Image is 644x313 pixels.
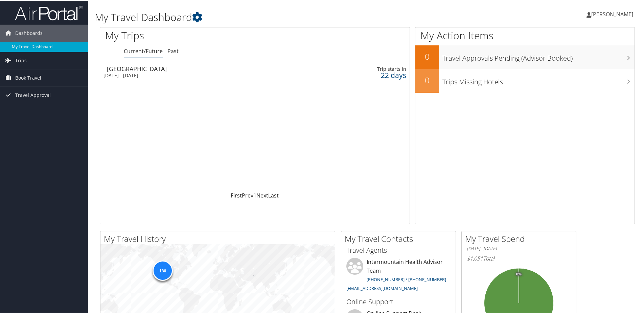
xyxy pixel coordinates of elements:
[95,9,458,24] h1: My Travel Dashboard
[268,191,279,199] a: Last
[516,272,522,276] tspan: 0%
[105,28,276,42] h1: My Trips
[15,69,41,86] span: Book Travel
[15,24,43,41] span: Dashboards
[415,50,439,62] h2: 0
[336,65,406,71] div: Trip starts in
[253,191,256,199] a: 1
[15,86,51,103] span: Travel Approval
[415,74,439,85] h2: 0
[467,254,483,262] span: $1,051
[415,45,635,68] a: 0Travel Approvals Pending (Advisor Booked)
[104,232,335,244] h2: My Travel History
[107,65,297,71] div: [GEOGRAPHIC_DATA]
[591,10,633,17] span: [PERSON_NAME]
[15,51,27,68] span: Trips
[346,296,451,306] h3: Online Support
[442,49,635,62] h3: Travel Approvals Pending (Advisor Booked)
[343,257,454,293] li: Intermountain Health Advisor Team
[586,3,640,24] a: [PERSON_NAME]
[346,285,418,291] a: [EMAIL_ADDRESS][DOMAIN_NAME]
[467,254,571,262] h6: Total
[153,260,173,280] div: 186
[467,245,571,251] h6: [DATE] - [DATE]
[415,68,635,92] a: 0Trips Missing Hotels
[103,72,294,78] div: [DATE] - [DATE]
[256,191,268,199] a: Next
[346,245,451,254] h3: Travel Agents
[415,28,635,42] h1: My Action Items
[124,47,163,54] a: Current/Future
[15,4,83,20] img: airportal-logo.png
[367,276,446,282] a: [PHONE_NUMBER] / [PHONE_NUMBER]
[465,232,576,244] h2: My Travel Spend
[336,71,406,78] div: 22 days
[345,232,456,244] h2: My Travel Contacts
[242,191,253,199] a: Prev
[231,191,242,199] a: First
[167,47,179,54] a: Past
[442,73,635,86] h3: Trips Missing Hotels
